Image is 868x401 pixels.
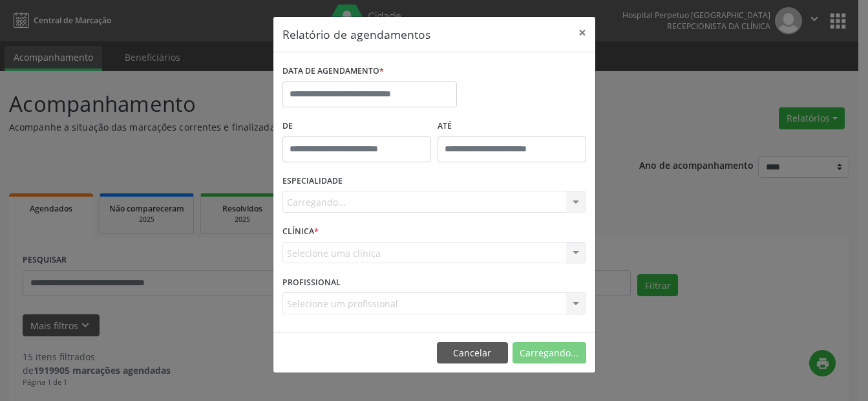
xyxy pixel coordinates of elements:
[282,171,343,191] label: ESPECIALIDADE
[282,26,430,43] h5: Relatório de agendamentos
[282,272,341,292] label: PROFISSIONAL
[282,222,319,242] label: CLÍNICA
[437,342,508,364] button: Cancelar
[569,17,595,49] button: Close
[513,342,586,364] button: Carregando...
[438,116,586,136] label: ATÉ
[282,61,384,81] label: DATA DE AGENDAMENTO
[282,116,431,136] label: De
